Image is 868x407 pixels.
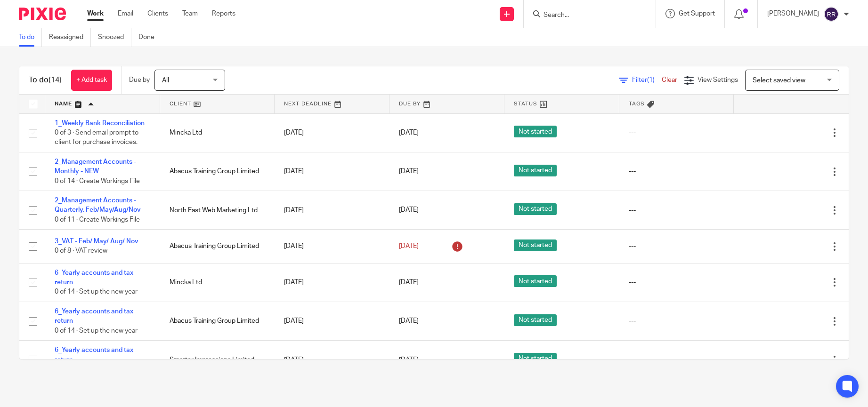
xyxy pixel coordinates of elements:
a: Reassigned [49,28,91,47]
span: [DATE] [399,129,419,136]
td: Mincka Ltd [160,263,275,302]
span: [DATE] [399,207,419,214]
a: 6_Yearly accounts and tax return [55,308,133,324]
img: Pixie [19,8,66,20]
a: 2_Management Accounts - Monthly - NEW [55,159,136,175]
span: View Settings [698,77,738,83]
td: Abacus Training Group Limited [160,230,275,263]
div: --- [629,278,725,287]
a: Clear [662,77,677,83]
span: (14) [49,76,62,84]
td: [DATE] [275,113,389,152]
span: [DATE] [399,243,419,249]
span: [DATE] [399,318,419,325]
a: Work [87,9,104,18]
td: North East Web Marketing Ltd [160,191,275,230]
td: Abacus Training Group Limited [160,302,275,341]
span: Not started [514,203,557,215]
span: 0 of 11 · Create Workings File [55,216,140,223]
td: [DATE] [275,230,389,263]
span: [DATE] [399,279,419,286]
div: --- [629,167,725,176]
span: 0 of 14 · Set up the new year [55,289,138,295]
a: Done [138,28,162,47]
a: Team [182,9,198,18]
td: [DATE] [275,152,389,191]
a: Clients [147,9,168,18]
a: Email [118,9,133,18]
span: 0 of 14 · Set up the new year [55,327,138,334]
span: Not started [514,165,557,176]
span: Not started [514,275,557,287]
span: 0 of 3 · Send email prompt to client for purchase invoices. [55,129,138,146]
span: 0 of 14 · Create Workings File [55,178,140,184]
td: Smarter Impressions Limited [160,341,275,379]
span: Not started [514,314,557,326]
a: To do [19,28,42,47]
span: All [162,77,169,84]
td: Abacus Training Group Limited [160,152,275,191]
span: Tags [629,101,645,106]
span: Not started [514,239,557,251]
div: --- [629,355,725,365]
div: --- [629,241,725,251]
a: Reports [212,9,235,18]
a: Snoozed [98,28,131,47]
span: Get Support [679,10,715,17]
td: [DATE] [275,341,389,379]
td: [DATE] [275,302,389,341]
span: (1) [647,77,655,83]
a: + Add task [71,70,112,91]
p: [PERSON_NAME] [767,9,819,18]
td: Mincka Ltd [160,113,275,152]
span: Filter [632,77,662,83]
td: [DATE] [275,191,389,230]
p: Due by [129,75,150,85]
td: [DATE] [275,263,389,302]
a: 6_Yearly accounts and tax return [55,270,133,286]
h1: To do [29,75,62,85]
div: --- [629,206,725,215]
span: Not started [514,353,557,365]
span: 0 of 8 · VAT review [55,248,107,255]
div: --- [629,128,725,137]
input: Search [543,11,627,20]
a: 3_VAT - Feb/ May/ Aug/ Nov [55,238,138,245]
span: [DATE] [399,357,419,363]
span: Not started [514,126,557,137]
span: [DATE] [399,168,419,175]
img: svg%3E [824,7,839,22]
span: Select saved view [753,77,805,84]
a: 2_Management Accounts - Quarterly. Feb/May/Aug/Nov [55,197,141,213]
div: --- [629,316,725,326]
a: 6_Yearly accounts and tax return [55,347,133,363]
a: 1_Weekly Bank Reconciliation [55,120,145,127]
